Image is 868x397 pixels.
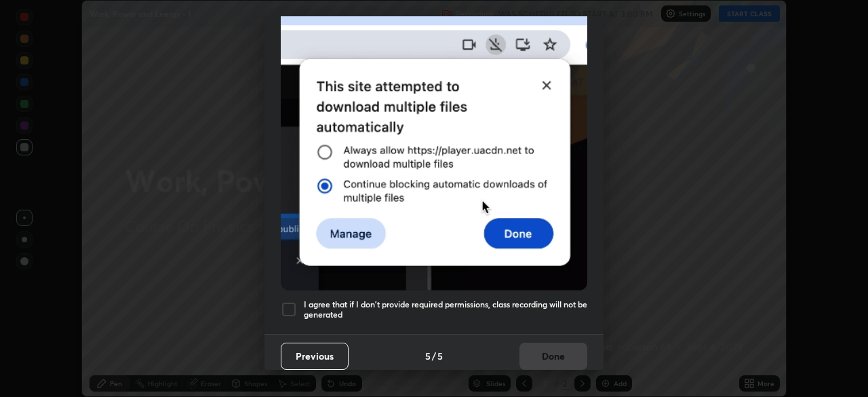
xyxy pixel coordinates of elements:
[304,299,587,320] h5: I agree that if I don't provide required permissions, class recording will not be generated
[425,349,431,363] h4: 5
[437,349,443,363] h4: 5
[432,349,436,363] h4: /
[281,343,349,370] button: Previous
